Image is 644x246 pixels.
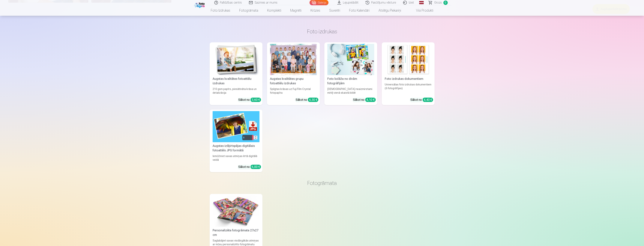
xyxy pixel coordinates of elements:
a: Magnēti [286,5,306,16]
div: Augstas kvalitātes fotoattēlu izdrukas [211,77,261,86]
a: Suvenīri [325,5,345,16]
a: Atslēgu piekariņi [374,5,406,16]
div: Augstas kvalitātes grupu fotoattēlu izdrukas [268,77,318,86]
a: Foto izdrukas dokumentiemFoto izdrukas dokumentiemUniversālas foto izdrukas dokumentiem (6 fotogr... [382,42,435,105]
a: Augstas kvalitātes grupu fotoattēlu izdrukasSpilgtas krāsas uz Fuji Film Crystal fotopapīraSākot ... [267,42,320,105]
h3: Fotogrāmata [213,180,432,186]
a: Komplekti [263,5,286,16]
div: Augstas izšķirtspējas digitālais fotoattēls JPG formātā [211,144,261,153]
div: 4,30 € [308,98,318,102]
div: 3,60 € [250,98,261,102]
div: Foto kolāža no divām fotogrāfijām [326,77,376,86]
div: [DEMOGRAPHIC_DATA] neaizmirstami mirkļi vienā skaistā bildē [326,87,376,95]
div: Sākot no [238,165,261,169]
div: 4,10 € [365,98,376,102]
img: Foto kolāža no divām fotogrāfijām [327,44,374,75]
img: Foto izdrukas dokumentiem [385,44,432,75]
a: Foto kalendāri [345,5,374,16]
a: Fotogrāmata [235,5,263,16]
img: Augstas izšķirtspējas digitālais fotoattēls JPG formātā [213,111,259,142]
img: /fa1 [194,1,206,8]
div: 4,40 € [423,98,433,102]
a: Krūzes [306,5,325,16]
a: Augstas izšķirtspējas digitālais fotoattēls JPG formātāAugstas izšķirtspējas digitālais fotoattēl... [210,110,262,172]
div: Universālas foto izdrukas dokumentiem (6 fotogrāfijas) [383,83,433,95]
a: Foto kolāža no divām fotogrāfijāmFoto kolāža no divām fotogrāfijām[DEMOGRAPHIC_DATA] neaizmirstam... [324,42,377,105]
div: Sākot no [238,98,261,102]
span: Grozs [434,0,442,5]
div: Foto izdrukas dokumentiem [383,77,433,81]
a: Augstas kvalitātes fotoattēlu izdrukasAugstas kvalitātes fotoattēlu izdrukas210 gsm papīrs, piesā... [210,42,262,105]
h3: Foto izdrukas [213,28,432,35]
a: Foto izdrukas [206,5,235,16]
a: Visi produkti [406,5,438,16]
img: Personalizēta fotogrāmata 27x27 cm [213,195,259,227]
div: Sākot no [296,98,318,102]
div: Spilgtas krāsas uz Fuji Film Crystal fotopapīra [268,87,318,95]
div: 6,00 € [250,165,261,169]
div: Personalizēta fotogrāmata 27x27 cm [211,228,261,237]
span: 0 [443,1,448,5]
img: Augstas kvalitātes fotoattēlu izdrukas [213,44,259,75]
div: Sākot no [410,98,433,102]
div: 210 gsm papīrs, piesātināta krāsa un detalizācija [211,87,261,95]
div: Sākot no [353,98,376,102]
div: Iemūžiniet savas atmiņas ērtā digitālā veidā [211,154,261,162]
